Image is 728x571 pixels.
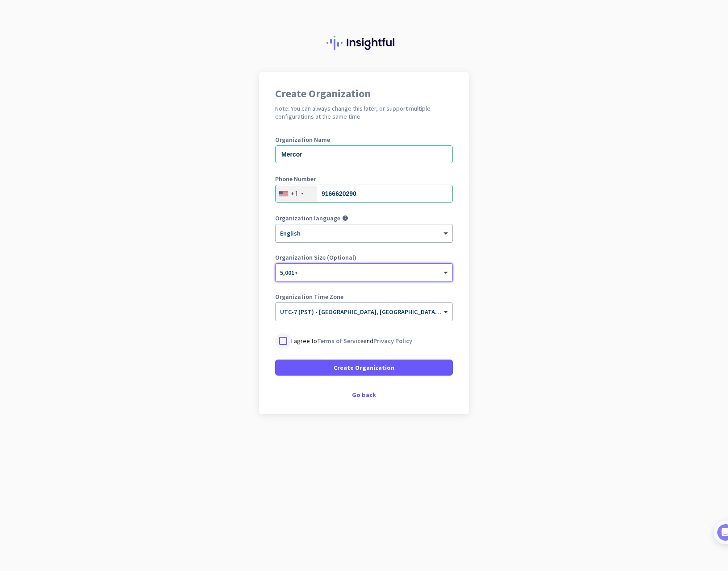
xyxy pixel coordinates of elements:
button: Create Organization [275,360,453,376]
h1: Create Organization [275,88,453,99]
input: What is the name of your organization? [275,145,453,163]
label: Organization Size (Optional) [275,254,453,261]
label: Organization Time Zone [275,294,453,300]
span: Create Organization [334,363,394,372]
h2: Note: You can always change this later, or support multiple configurations at the same time [275,104,453,120]
img: Insightful [326,36,402,50]
i: help [342,215,348,221]
p: I agree to and [291,336,412,345]
input: 201-555-0123 [275,185,453,203]
div: +1 [291,189,298,198]
a: Privacy Policy [373,337,412,345]
label: Organization Name [275,137,453,143]
a: Terms of Service [317,337,364,345]
label: Organization language [275,215,340,221]
div: Go back [275,392,453,398]
label: Phone Number [275,176,453,182]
